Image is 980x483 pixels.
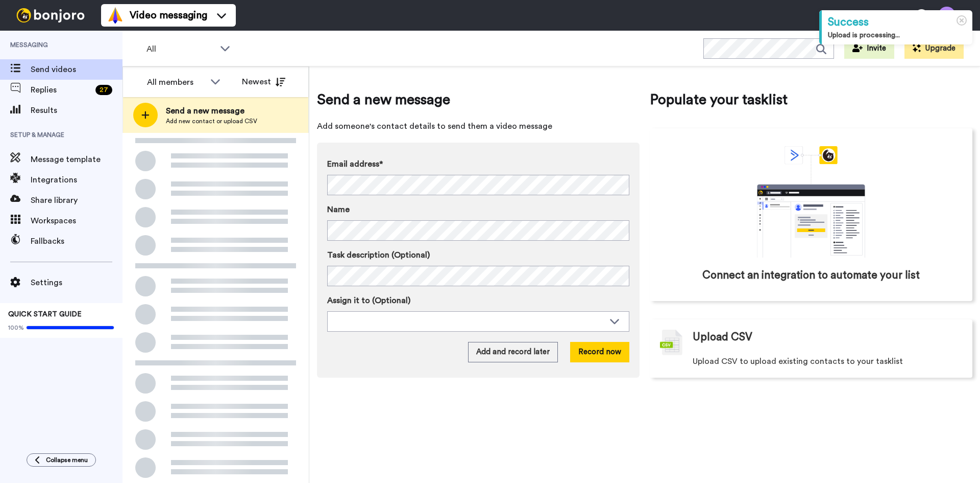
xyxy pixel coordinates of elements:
span: Replies [31,84,91,96]
div: All members [147,76,205,88]
span: 100% [8,324,24,332]
img: vm-color.svg [107,7,124,24]
span: Populate your tasklist [650,89,972,110]
button: Add and record later [468,342,558,362]
span: Results [31,104,122,117]
span: Upload CSV [693,330,752,345]
button: Upgrade [904,38,964,59]
button: Newest [234,72,293,92]
img: bj-logo-header-white.svg [12,8,89,22]
span: Connect an integration to automate your list [702,268,920,283]
span: Video messaging [130,8,207,22]
span: QUICK START GUIDE [8,311,82,318]
div: Success [828,14,966,30]
label: Email address* [327,158,629,170]
span: Workspaces [31,215,122,227]
button: Invite [844,38,894,59]
div: 27 [95,85,112,95]
div: animation [734,146,888,258]
span: Collapse menu [46,456,88,464]
button: Collapse menu [27,453,96,467]
span: Upload CSV to upload existing contacts to your tasklist [693,355,903,367]
span: Send a new message [166,105,257,117]
span: Add new contact or upload CSV [166,117,257,125]
button: Record now [570,342,629,362]
span: Fallbacks [31,235,122,247]
span: Settings [31,277,122,289]
label: Task description (Optional) [327,249,629,261]
span: Message template [31,153,122,166]
label: Assign it to (Optional) [327,294,629,307]
span: Send videos [31,63,122,76]
span: Send a new message [317,89,640,110]
img: csv-grey.png [660,330,682,355]
span: Integrations [31,174,122,186]
span: Share library [31,194,122,206]
span: Name [327,203,350,216]
div: Upload is processing... [828,30,966,40]
span: Add someone's contact details to send them a video message [317,120,640,132]
span: All [146,43,215,55]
